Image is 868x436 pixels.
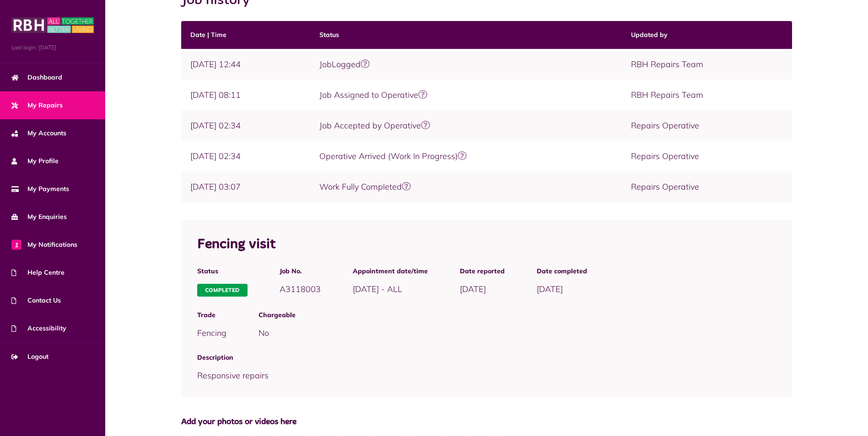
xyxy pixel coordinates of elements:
[11,156,59,166] span: My Profile
[181,49,310,80] td: [DATE] 12:44
[537,266,587,276] span: Date completed
[11,268,65,277] span: Help Centre
[622,49,793,80] td: RBH Repairs Team
[310,49,622,80] td: JobLogged
[310,110,622,141] td: Job Accepted by Operative
[353,266,428,276] span: Appointment date/time
[280,266,321,276] span: Job No.
[310,141,622,171] td: Operative Arrived (Work In Progress)
[11,212,67,222] span: My Enquiries
[181,110,310,141] td: [DATE] 02:34
[537,284,563,294] span: [DATE]
[11,43,94,52] span: Last login: [DATE]
[197,238,275,251] span: Fencing visit
[310,21,622,49] th: Status
[197,353,776,362] span: Description
[11,240,77,250] span: My Notifications
[622,21,793,49] th: Updated by
[259,328,269,338] span: No
[622,171,793,202] td: Repairs Operative
[310,171,622,202] td: Work Fully Completed
[181,141,310,171] td: [DATE] 02:34
[197,370,269,381] span: Responsive repairs
[11,16,94,34] img: MyRBH
[197,310,226,320] span: Trade
[11,128,66,138] span: My Accounts
[622,141,793,171] td: Repairs Operative
[197,266,248,276] span: Status
[460,266,505,276] span: Date reported
[11,352,49,362] span: Logout
[11,324,66,333] span: Accessibility
[11,239,22,250] span: 1
[353,284,402,294] span: [DATE] - ALL
[181,416,793,428] span: Add your photos or videos here
[197,284,248,297] span: Completed
[622,80,793,110] td: RBH Repairs Team
[460,284,486,294] span: [DATE]
[197,328,226,338] span: Fencing
[11,184,69,194] span: My Payments
[310,80,622,110] td: Job Assigned to Operative
[622,110,793,141] td: Repairs Operative
[11,296,61,305] span: Contact Us
[259,310,776,320] span: Chargeable
[181,80,310,110] td: [DATE] 08:11
[181,21,310,49] th: Date | Time
[280,284,321,294] span: A3118003
[11,73,62,82] span: Dashboard
[181,171,310,202] td: [DATE] 03:07
[11,101,63,110] span: My Repairs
